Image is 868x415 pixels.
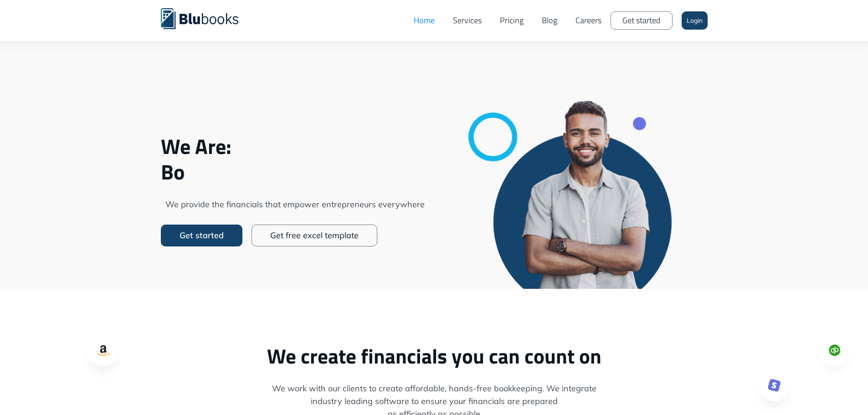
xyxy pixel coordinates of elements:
a: Login [682,11,708,30]
a: Home [405,7,444,34]
span: We work with our clients to create affordable, hands-free bookkeeping. We integrate [161,382,708,395]
a: Careers [566,7,611,34]
a: Get free excel template [252,225,377,246]
span: We Are: [161,133,430,159]
a: Services [444,7,491,34]
a: Pricing [491,7,533,34]
a: Get started [161,225,242,246]
span: industry leading software to ensure your financials are prepared [161,395,708,408]
h2: We create financials you can count on [161,343,708,369]
a: Blog [533,7,566,34]
a: home [161,7,252,29]
span: We provide the financials that empower entrepreneurs everywhere [161,198,430,211]
a: Get started [611,11,673,30]
span: Bo [161,159,430,184]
